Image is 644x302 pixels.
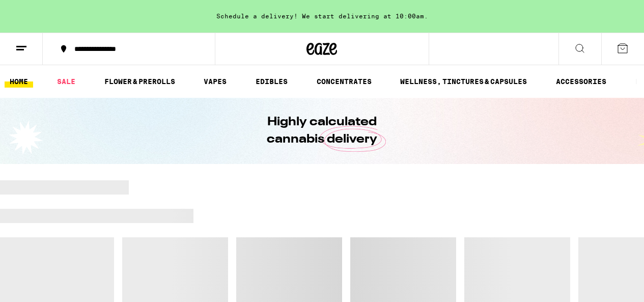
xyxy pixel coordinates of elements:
a: ACCESSORIES [551,75,611,88]
a: VAPES [199,75,232,88]
a: WELLNESS, TINCTURES & CAPSULES [395,75,532,88]
a: EDIBLES [250,75,293,88]
a: HOME [5,75,33,88]
h1: Highly calculated cannabis delivery [238,114,406,148]
a: CONCENTRATES [312,75,377,88]
a: FLOWER & PREROLLS [99,75,180,88]
a: SALE [52,75,80,88]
